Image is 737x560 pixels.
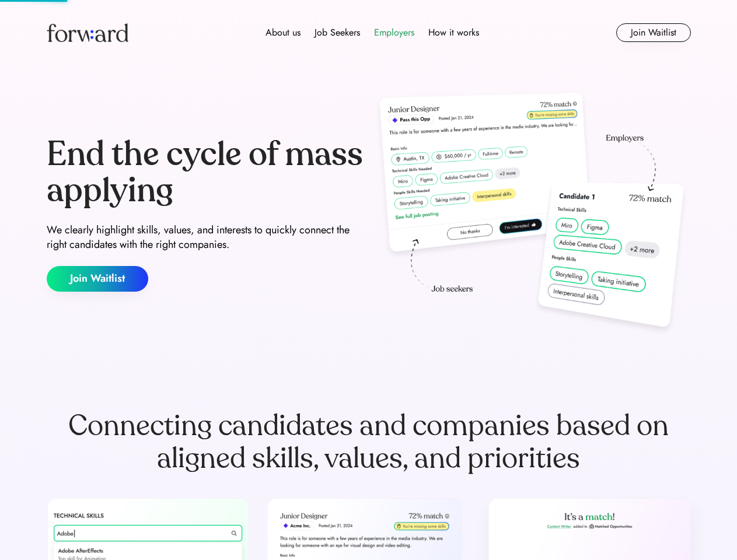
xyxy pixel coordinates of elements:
[374,26,414,40] div: Employers
[47,409,691,475] div: Connecting candidates and companies based on aligned skills, values, and priorities
[373,89,691,339] img: hero-image.png
[616,23,691,42] button: Join Waitlist
[428,26,479,40] div: How it works
[47,223,364,252] div: We clearly highlight skills, values, and interests to quickly connect the right candidates with t...
[266,26,301,40] div: About us
[315,26,360,40] div: Job Seekers
[47,136,364,208] div: End the cycle of mass applying
[47,23,128,42] img: Forward logo
[47,266,148,292] button: Join Waitlist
